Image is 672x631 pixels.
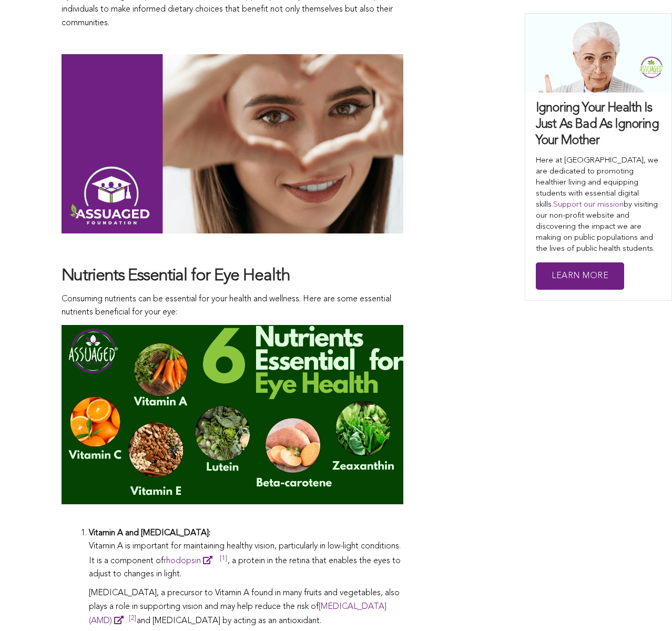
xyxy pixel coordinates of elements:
img: Visionary-Nutrition-1 [62,325,403,504]
sup: [2] [129,615,137,627]
p: Vitamin A is important for maintaining healthy vision, particularly in low-light conditions. It i... [89,540,403,582]
a: rhodopsin [164,557,217,565]
a: Learn More [536,262,624,290]
h2: Nutrients Essential for Eye Health [62,266,403,288]
strong: Vitamin A and [MEDICAL_DATA]: [89,529,210,537]
sup: [1] [220,555,228,567]
p: Consuming nutrients can be essential for your health and wellness. Here are some essential nutrie... [62,293,403,320]
p: [MEDICAL_DATA], a precursor to Vitamin A found in many fruits and vegetables, also plays a role i... [89,587,403,628]
iframe: Chat Widget [619,581,672,631]
img: Visionary-Nutrition [62,54,403,233]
